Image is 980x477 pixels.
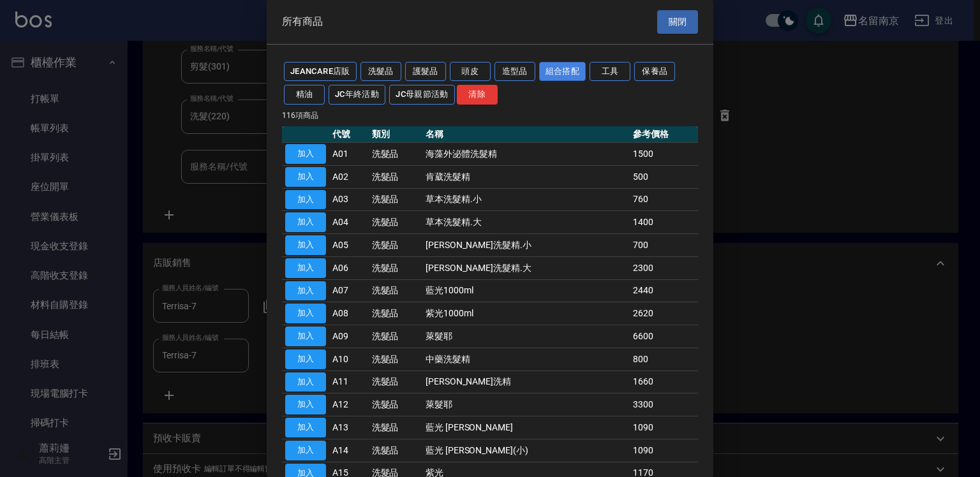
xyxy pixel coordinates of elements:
[282,15,323,28] span: 所有商品
[285,327,326,346] button: 加入
[329,416,369,439] td: A13
[422,302,630,325] td: 紫光1000ml
[422,393,630,416] td: 萊髮耶
[369,165,422,188] td: 洗髮品
[630,371,698,393] td: 1660
[405,62,446,82] button: 護髮品
[422,126,630,143] th: 名稱
[422,439,630,462] td: 藍光 [PERSON_NAME](小)
[369,393,422,416] td: 洗髮品
[369,256,422,279] td: 洗髮品
[329,85,385,105] button: JC年終活動
[630,143,698,166] td: 1500
[630,439,698,462] td: 1090
[630,234,698,257] td: 700
[422,143,630,166] td: 海藻外泌體洗髮精
[630,165,698,188] td: 500
[422,416,630,439] td: 藍光 [PERSON_NAME]
[457,85,498,105] button: 清除
[422,165,630,188] td: 肯葳洗髮精
[422,279,630,302] td: 藍光1000ml
[630,256,698,279] td: 2300
[285,304,326,323] button: 加入
[329,126,369,143] th: 代號
[369,302,422,325] td: 洗髮品
[285,235,326,255] button: 加入
[630,188,698,211] td: 760
[369,416,422,439] td: 洗髮品
[422,348,630,371] td: 中藥洗髮精
[422,325,630,348] td: 萊髮耶
[539,62,586,82] button: 組合搭配
[285,349,326,369] button: 加入
[369,348,422,371] td: 洗髮品
[630,416,698,439] td: 1090
[285,372,326,392] button: 加入
[282,110,698,121] p: 116 項商品
[450,62,491,82] button: 頭皮
[329,302,369,325] td: A08
[369,439,422,462] td: 洗髮品
[369,279,422,302] td: 洗髮品
[329,234,369,257] td: A05
[329,143,369,166] td: A01
[630,325,698,348] td: 6600
[630,126,698,143] th: 參考價格
[634,62,675,82] button: 保養品
[494,62,535,82] button: 造型品
[329,188,369,211] td: A03
[285,144,326,164] button: 加入
[284,62,357,82] button: JeanCare店販
[329,439,369,462] td: A14
[285,258,326,278] button: 加入
[389,85,455,105] button: JC母親節活動
[285,441,326,460] button: 加入
[329,256,369,279] td: A06
[369,234,422,257] td: 洗髮品
[329,393,369,416] td: A12
[285,418,326,437] button: 加入
[329,325,369,348] td: A09
[284,85,325,105] button: 精油
[329,211,369,234] td: A04
[630,211,698,234] td: 1400
[285,212,326,232] button: 加入
[329,279,369,302] td: A07
[369,143,422,166] td: 洗髮品
[630,279,698,302] td: 2440
[369,325,422,348] td: 洗髮品
[630,348,698,371] td: 800
[285,395,326,415] button: 加入
[360,62,401,82] button: 洗髮品
[329,165,369,188] td: A02
[285,167,326,187] button: 加入
[369,211,422,234] td: 洗髮品
[590,62,630,82] button: 工具
[422,256,630,279] td: [PERSON_NAME]洗髮精.大
[369,371,422,393] td: 洗髮品
[285,281,326,301] button: 加入
[369,126,422,143] th: 類別
[422,188,630,211] td: 草本洗髮精.小
[329,371,369,393] td: A11
[657,10,698,34] button: 關閉
[630,393,698,416] td: 3300
[422,371,630,393] td: [PERSON_NAME]洗精
[630,302,698,325] td: 2620
[422,234,630,257] td: [PERSON_NAME]洗髮精.小
[369,188,422,211] td: 洗髮品
[422,211,630,234] td: 草本洗髮精.大
[285,190,326,210] button: 加入
[329,348,369,371] td: A10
